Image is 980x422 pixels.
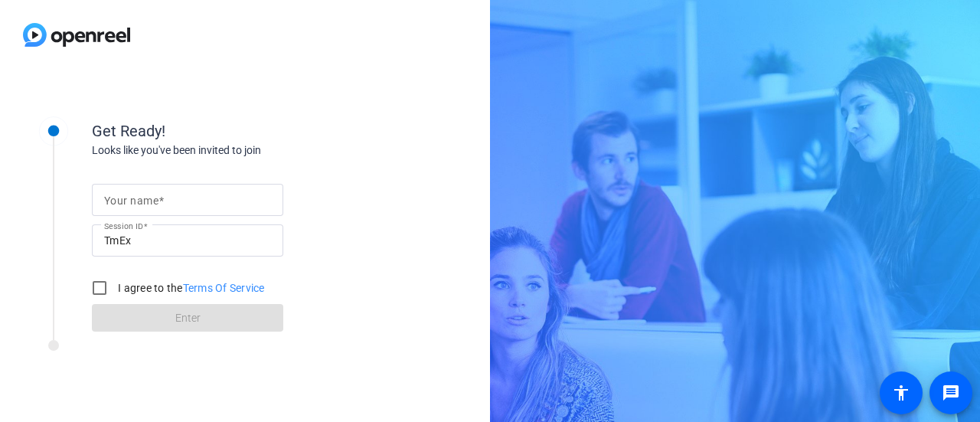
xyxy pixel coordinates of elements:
[92,119,398,142] div: Get Ready!
[115,280,265,296] label: I agree to the
[104,221,143,231] mat-label: Session ID
[104,195,158,207] mat-label: Your name
[942,384,960,402] mat-icon: message
[892,384,910,402] mat-icon: accessibility
[183,282,265,294] a: Terms Of Service
[92,142,398,159] div: Looks like you've been invited to join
